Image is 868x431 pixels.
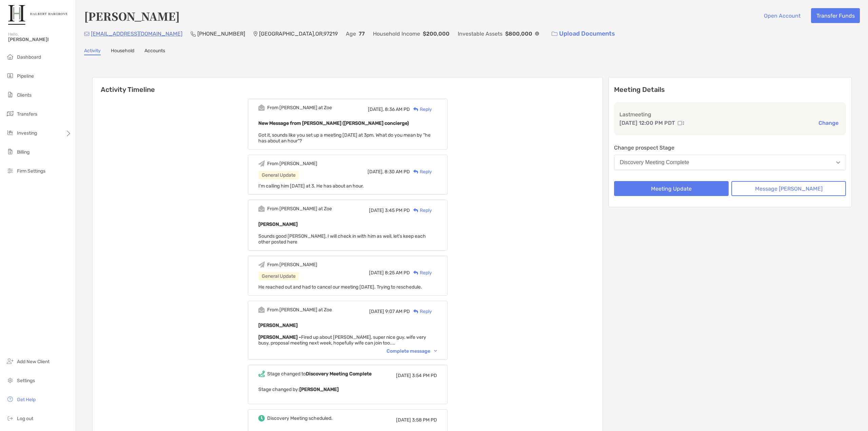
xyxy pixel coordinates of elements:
span: Sounds good [PERSON_NAME], I will check in with him as well, let's keep each other posted here [258,233,426,245]
img: Event icon [258,104,265,111]
span: [DATE], [368,106,384,112]
img: Event icon [258,307,265,313]
span: Dashboard [17,54,41,60]
img: billing icon [6,148,14,156]
p: [DATE] 12:00 PM PDT [619,119,675,127]
p: Stage changed by: [258,385,437,394]
p: Meeting Details [614,85,846,94]
p: Last meeting [619,110,841,119]
div: General Update [258,272,299,280]
p: [GEOGRAPHIC_DATA] , OR , 97219 [259,30,338,38]
img: communication type [678,120,684,126]
img: button icon [552,32,557,36]
img: Reply icon [413,208,418,213]
span: Pipeline [17,73,34,79]
img: Chevron icon [434,350,437,352]
img: Event icon [258,261,265,268]
button: Open Account [758,8,806,23]
img: Event icon [258,160,265,167]
b: New Message from [PERSON_NAME] ([PERSON_NAME] concierge) [258,120,409,126]
div: Complete message [387,348,437,354]
span: Log out [17,416,33,422]
img: Open dropdown arrow [836,161,840,164]
div: From [PERSON_NAME] [267,161,317,166]
img: Info Icon [535,32,539,36]
strong: [PERSON_NAME] - [258,334,301,340]
img: Event icon [258,205,265,212]
p: $200,000 [423,30,450,38]
p: $800,000 [505,30,532,38]
span: Transfers [17,111,37,117]
span: 9:07 AM PD [385,309,410,314]
img: investing icon [6,129,14,137]
p: Age [346,30,356,38]
span: [DATE], [368,169,383,175]
img: Zoe Logo [8,3,67,27]
span: Firm Settings [17,168,45,174]
div: Discovery Meeting scheduled. [267,415,333,421]
img: Reply icon [413,107,418,112]
span: [PERSON_NAME]! [8,37,72,42]
p: [PHONE_NUMBER] [197,30,245,38]
div: From [PERSON_NAME] at Zoe [267,105,332,111]
span: Investing [17,130,37,136]
span: 3:54 PM PD [412,373,437,378]
span: 3:58 PM PD [412,417,437,423]
div: From [PERSON_NAME] [267,262,317,268]
img: Email Icon [84,32,90,36]
div: Discovery Meeting Complete [620,159,689,165]
b: [PERSON_NAME] [258,322,298,328]
span: [DATE] [369,208,384,213]
div: Reply [410,106,432,113]
img: clients icon [6,91,14,99]
img: pipeline icon [6,72,14,80]
span: 8:36 AM PD [385,106,410,112]
span: Got it, sounds like you set up a meeting [DATE] at 3pm. What do you mean by "he has about an hour"? [258,132,431,144]
div: Reply [410,308,432,315]
span: [DATE] [369,270,384,276]
a: Accounts [144,48,165,55]
b: Discovery Meeting Complete [306,371,372,377]
span: [DATE] [369,309,384,314]
img: transfers icon [6,110,14,118]
div: From [PERSON_NAME] at Zoe [267,206,332,212]
img: add_new_client icon [6,357,14,365]
span: Settings [17,378,35,384]
span: Clients [17,92,32,98]
img: Reply icon [413,271,418,275]
img: Location Icon [253,31,258,37]
a: Activity [84,48,101,55]
img: logout icon [6,414,14,422]
img: Reply icon [413,309,418,314]
button: Transfer Funds [811,8,860,23]
div: Reply [410,269,432,276]
span: He reached out and had to cancel our meeting [DATE]. Trying to reschedule. [258,284,422,290]
b: [PERSON_NAME] [258,221,298,227]
span: 8:30 AM PD [384,169,410,175]
div: General Update [258,171,299,179]
span: Billing [17,149,29,155]
img: firm-settings icon [6,166,14,175]
button: Change [816,119,841,126]
span: Add New Client [17,359,50,365]
span: Get Help [17,397,36,403]
span: [DATE] [396,417,411,423]
button: Meeting Update [614,181,729,196]
div: From [PERSON_NAME] at Zoe [267,307,332,313]
div: Reply [410,207,432,214]
button: Discovery Meeting Complete [614,155,846,170]
span: [DATE] [396,373,411,378]
img: Event icon [258,371,265,377]
img: get-help icon [6,395,14,403]
span: 3:45 PM PD [385,208,410,213]
img: Event icon [258,415,265,422]
img: settings icon [6,376,14,384]
p: Household Income [373,30,420,38]
p: Investable Assets [458,30,502,38]
h6: Activity Timeline [93,77,603,94]
p: 77 [359,30,365,38]
img: dashboard icon [6,53,14,61]
p: Change prospect Stage [614,143,846,152]
p: [EMAIL_ADDRESS][DOMAIN_NAME] [91,30,182,38]
h4: [PERSON_NAME] [84,8,180,24]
